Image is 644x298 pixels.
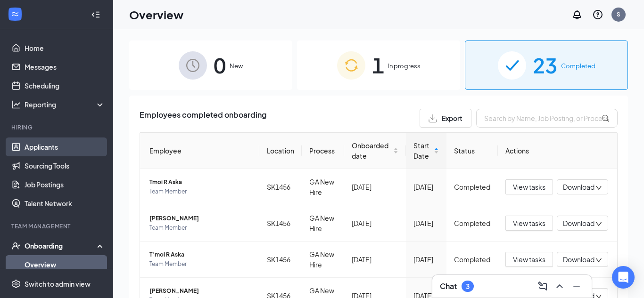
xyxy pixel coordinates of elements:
[561,61,595,71] span: Completed
[230,61,243,71] span: New
[25,279,91,289] div: Switch to admin view
[454,182,490,192] div: Completed
[352,254,398,265] div: [DATE]
[25,194,105,213] a: Talent Network
[498,133,617,169] th: Actions
[413,182,439,192] div: [DATE]
[149,223,252,233] span: Team Member
[25,175,105,194] a: Job Postings
[25,255,105,274] a: Overview
[25,57,105,76] a: Messages
[505,216,553,231] button: View tasks
[563,218,594,228] span: Download
[466,282,470,290] div: 3
[563,255,594,265] span: Download
[612,266,635,289] div: Open Intercom Messenger
[11,241,21,250] svg: UserCheck
[513,254,545,265] span: View tasks
[513,218,545,228] span: View tasks
[454,218,490,228] div: Completed
[413,140,432,161] span: Start Date
[352,182,398,192] div: [DATE]
[535,279,550,294] button: ComposeMessage
[149,286,252,296] span: [PERSON_NAME]
[372,49,384,81] span: 1
[214,49,226,81] span: 0
[595,221,602,227] span: down
[352,218,398,228] div: [DATE]
[11,279,21,289] svg: Settings
[595,185,602,191] span: down
[413,254,439,265] div: [DATE]
[91,10,100,19] svg: Collapse
[25,156,105,175] a: Sourcing Tools
[259,133,302,169] th: Location
[302,133,344,169] th: Process
[25,137,105,156] a: Applicants
[552,279,567,294] button: ChevronUp
[149,259,252,269] span: Team Member
[505,179,553,194] button: View tasks
[352,140,391,161] span: Onboarded date
[454,254,490,265] div: Completed
[595,257,602,264] span: down
[149,187,252,196] span: Team Member
[129,7,183,23] h1: Overview
[302,169,344,205] td: GA New Hire
[11,123,103,131] div: Hiring
[25,100,106,109] div: Reporting
[25,76,105,95] a: Scheduling
[140,109,266,128] span: Employees completed onboarding
[302,242,344,278] td: GA New Hire
[420,109,471,128] button: Export
[344,133,405,169] th: Onboarded date
[592,9,603,20] svg: QuestionInfo
[563,182,594,192] span: Download
[259,242,302,278] td: SK1456
[11,100,21,109] svg: Analysis
[25,39,105,57] a: Home
[554,281,565,292] svg: ChevronUp
[149,214,252,223] span: [PERSON_NAME]
[476,109,618,128] input: Search by Name, Job Posting, or Process
[571,281,582,292] svg: Minimize
[533,49,557,81] span: 23
[149,177,252,187] span: Tmoi R Aska
[440,281,457,291] h3: Chat
[571,9,583,20] svg: Notifications
[569,279,584,294] button: Minimize
[513,182,545,192] span: View tasks
[413,218,439,228] div: [DATE]
[149,250,252,259] span: T’moi R Aska
[617,10,620,18] div: S
[11,222,103,230] div: Team Management
[388,61,421,71] span: In progress
[140,133,259,169] th: Employee
[302,205,344,242] td: GA New Hire
[259,169,302,205] td: SK1456
[10,9,20,19] svg: WorkstreamLogo
[446,133,498,169] th: Status
[25,241,97,250] div: Onboarding
[505,252,553,267] button: View tasks
[537,281,548,292] svg: ComposeMessage
[259,205,302,242] td: SK1456
[442,115,462,121] span: Export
